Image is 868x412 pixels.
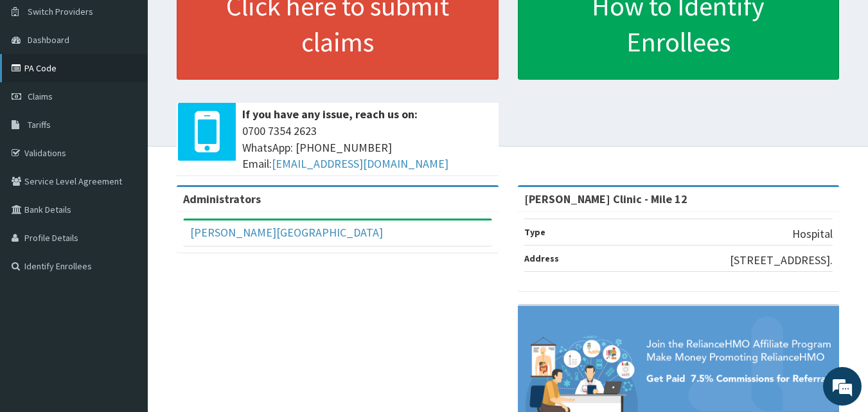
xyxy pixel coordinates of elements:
[75,124,177,254] span: We're online!
[242,123,492,172] span: 0700 7354 2623 WhatsApp: [PHONE_NUMBER] Email:
[524,226,545,238] b: Type
[211,6,242,37] div: Minimize live chat window
[24,64,52,96] img: d_794563401_company_1708531726252_794563401
[524,192,687,206] strong: [PERSON_NAME] Clinic - Mile 12
[792,226,833,242] p: Hospital
[183,192,261,206] b: Administrators
[524,253,559,264] b: Address
[242,107,418,121] b: If you have any issue, reach us on:
[6,275,245,320] textarea: Type your message and hit 'Enter'
[730,252,833,269] p: [STREET_ADDRESS].
[28,119,51,130] span: Tariffs
[28,34,69,46] span: Dashboard
[190,225,383,240] a: [PERSON_NAME][GEOGRAPHIC_DATA]
[28,91,53,102] span: Claims
[28,6,93,17] span: Switch Providers
[272,156,448,171] a: [EMAIL_ADDRESS][DOMAIN_NAME]
[67,72,216,89] div: Chat with us now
